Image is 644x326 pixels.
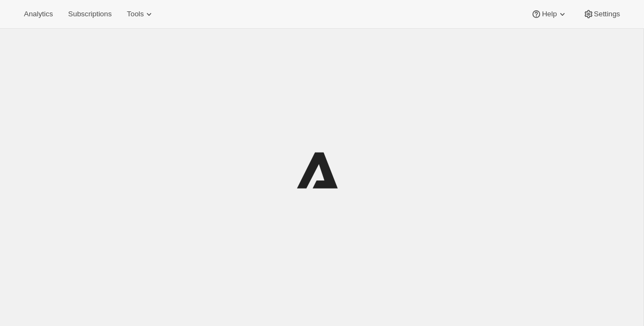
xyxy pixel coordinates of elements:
[120,7,161,22] button: Tools
[68,10,112,18] span: Subscriptions
[17,7,59,22] button: Analytics
[577,7,627,22] button: Settings
[127,10,144,18] span: Tools
[524,7,574,22] button: Help
[24,10,53,18] span: Analytics
[594,10,620,18] span: Settings
[542,10,556,18] span: Help
[61,7,118,22] button: Subscriptions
